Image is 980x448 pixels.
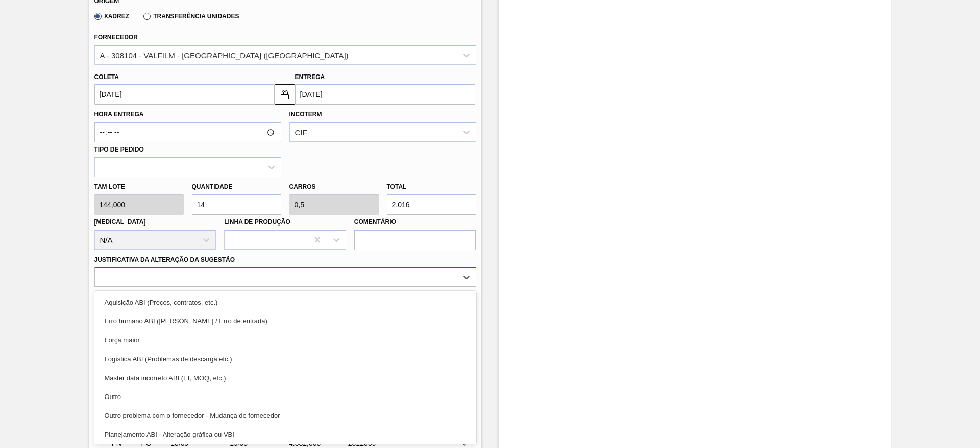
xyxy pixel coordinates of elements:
[94,368,476,387] div: Master data incorreto ABI (LT, MOQ, etc.)
[94,331,476,350] div: Força maior
[94,406,476,425] div: Outro problema com o fornecedor - Mudança de fornecedor
[100,51,349,59] div: A - 308104 - VALFILM - [GEOGRAPHIC_DATA] ([GEOGRAPHIC_DATA])
[295,73,325,81] label: Entrega
[289,111,322,118] label: Incoterm
[224,218,290,226] label: Linha de Produção
[94,218,146,226] label: [MEDICAL_DATA]
[387,183,407,190] label: Total
[289,183,316,190] label: Carros
[94,73,119,81] label: Coleta
[354,215,476,230] label: Comentário
[94,256,235,263] label: Justificativa da Alteração da Sugestão
[275,84,295,105] button: locked
[94,387,476,406] div: Outro
[295,84,475,105] input: dd/mm/yyyy
[94,34,138,41] label: Fornecedor
[279,88,291,101] img: locked
[94,289,476,304] label: Observações
[192,183,233,190] label: Quantidade
[94,312,476,331] div: Erro humano ABI ([PERSON_NAME] / Erro de entrada)
[143,13,239,20] label: Transferência Unidades
[94,13,130,20] label: Xadrez
[295,128,307,137] div: CIF
[94,293,476,312] div: Aquisição ABI (Preços, contratos, etc.)
[94,425,476,444] div: Planejamento ABI - Alteração gráfica ou VBI
[94,107,281,122] label: Hora Entrega
[94,84,275,105] input: dd/mm/yyyy
[94,146,144,153] label: Tipo de pedido
[94,350,476,368] div: Logística ABI (Problemas de descarga etc.)
[94,180,184,194] label: Tam lote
